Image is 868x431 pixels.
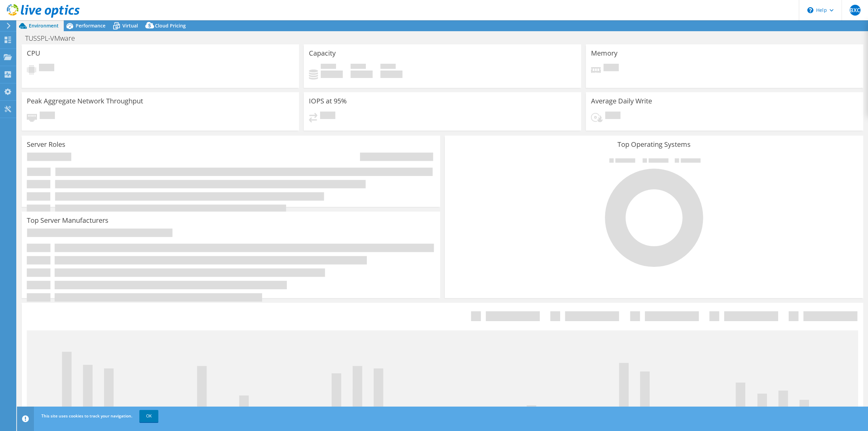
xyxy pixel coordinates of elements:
span: This site uses cookies to track your navigation. [41,413,132,419]
h3: Server Roles [27,141,65,148]
h3: Top Operating Systems [450,141,858,148]
h3: Capacity [309,50,336,57]
h3: Average Daily Write [591,97,652,105]
svg: \n [807,7,813,13]
span: Free [351,64,366,71]
h3: Memory [591,50,617,57]
span: Virtual [122,22,138,29]
h4: 0 GiB [380,71,402,78]
h4: 0 GiB [351,71,373,78]
span: Pending [40,112,55,121]
span: Pending [320,112,335,121]
span: Pending [604,64,619,73]
h3: Top Server Manufacturers [27,217,108,224]
span: Used [321,64,336,71]
span: Pending [605,112,620,121]
span: Pending [39,64,54,73]
h1: TUSSPL-VMware [22,35,85,42]
span: BXC [850,5,861,16]
span: Environment [29,22,59,29]
h3: IOPS at 95% [309,97,347,105]
h3: CPU [27,50,40,57]
span: Performance [76,22,105,29]
span: Cloud Pricing [155,22,186,29]
h4: 0 GiB [321,71,343,78]
h3: Peak Aggregate Network Throughput [27,97,143,105]
span: Total [380,64,396,71]
a: OK [139,410,158,422]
